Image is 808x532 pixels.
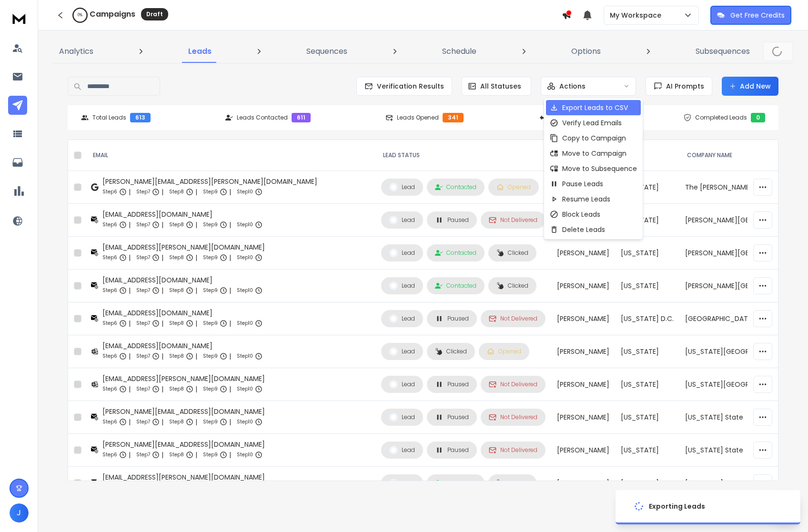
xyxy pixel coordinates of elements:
[136,384,150,394] p: Step 7
[435,282,476,290] div: Contacted
[615,270,679,302] td: [US_STATE]
[649,502,705,511] div: Exporting Leads
[389,183,415,191] div: Lead
[489,413,537,421] div: Not Delivered
[679,237,763,270] td: [PERSON_NAME][GEOGRAPHIC_DATA]
[203,417,218,427] p: Step 9
[551,237,615,270] td: [PERSON_NAME]
[169,253,184,262] p: Step 8
[162,286,163,295] p: |
[169,417,184,427] p: Step 8
[102,351,117,361] p: Step 6
[136,319,150,328] p: Step 7
[436,40,482,63] a: Schedule
[730,10,785,20] p: Get Free Credits
[237,319,253,328] p: Step 10
[375,140,551,171] th: LEAD STATUS
[129,286,131,295] p: |
[162,253,163,262] p: |
[615,140,679,171] th: State
[102,210,263,219] div: [EMAIL_ADDRESS][DOMAIN_NAME]
[679,270,763,302] td: [PERSON_NAME][GEOGRAPHIC_DATA]
[102,308,263,318] div: [EMAIL_ADDRESS][DOMAIN_NAME]
[129,220,131,230] p: |
[130,113,151,122] div: 613
[690,40,756,63] a: Subsequences
[195,384,197,394] p: |
[435,479,476,487] div: Contacted
[562,179,603,189] p: Pause Leads
[442,46,476,57] p: Schedule
[195,187,197,197] p: |
[162,450,163,460] p: |
[237,450,253,460] p: Step 10
[129,351,131,361] p: |
[229,450,231,460] p: |
[489,446,537,454] div: Not Delivered
[397,114,439,121] p: Leads Opened
[237,187,253,197] p: Step 10
[443,113,464,122] div: 341
[102,220,117,230] p: Step 6
[237,417,253,427] p: Step 10
[435,183,476,191] div: Contacted
[237,286,253,295] p: Step 10
[722,77,778,96] button: Add New
[229,384,231,394] p: |
[373,81,444,91] span: Verification Results
[129,253,131,262] p: |
[10,503,29,522] button: J
[389,479,415,487] div: Lead
[496,282,528,290] div: Clicked
[710,6,791,25] button: Get Free Credits
[162,220,163,230] p: |
[679,467,763,500] td: [US_STATE] State
[496,479,528,487] div: Clicked
[679,302,763,335] td: [GEOGRAPHIC_DATA]
[203,384,218,394] p: Step 9
[102,177,317,186] div: [PERSON_NAME][EMAIL_ADDRESS][PERSON_NAME][DOMAIN_NAME]
[435,216,469,224] div: Paused
[203,220,218,230] p: Step 9
[615,335,679,368] td: [US_STATE]
[662,81,704,91] span: AI Prompts
[679,434,763,467] td: [US_STATE] State
[551,434,615,467] td: [PERSON_NAME]
[129,187,131,197] p: |
[59,46,93,57] p: Analytics
[679,335,763,368] td: [US_STATE][GEOGRAPHIC_DATA]
[389,347,415,356] div: Lead
[85,140,375,171] th: EMAIL
[129,384,131,394] p: |
[615,434,679,467] td: [US_STATE]
[102,341,263,351] div: [EMAIL_ADDRESS][DOMAIN_NAME]
[203,253,218,262] p: Step 9
[92,114,126,121] p: Total Leads
[559,81,586,91] p: Actions
[136,450,150,460] p: Step 7
[695,114,747,121] p: Completed Leads
[53,40,99,63] a: Analytics
[237,220,253,230] p: Step 10
[129,319,131,328] p: |
[551,335,615,368] td: [PERSON_NAME]
[496,183,531,191] div: Opened
[435,348,467,355] div: Clicked
[102,275,263,285] div: [EMAIL_ADDRESS][DOMAIN_NAME]
[237,114,288,121] p: Leads Contacted
[489,381,537,388] div: Not Delivered
[195,450,197,460] p: |
[203,187,218,197] p: Step 9
[169,220,184,230] p: Step 8
[679,140,763,171] th: Company Name
[136,187,150,197] p: Step 7
[195,286,197,295] p: |
[751,113,765,122] div: 0
[646,77,712,96] button: AI Prompts
[78,12,82,18] p: 0 %
[480,81,521,91] p: All Statuses
[162,319,163,328] p: |
[169,286,184,295] p: Step 8
[136,253,150,262] p: Step 7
